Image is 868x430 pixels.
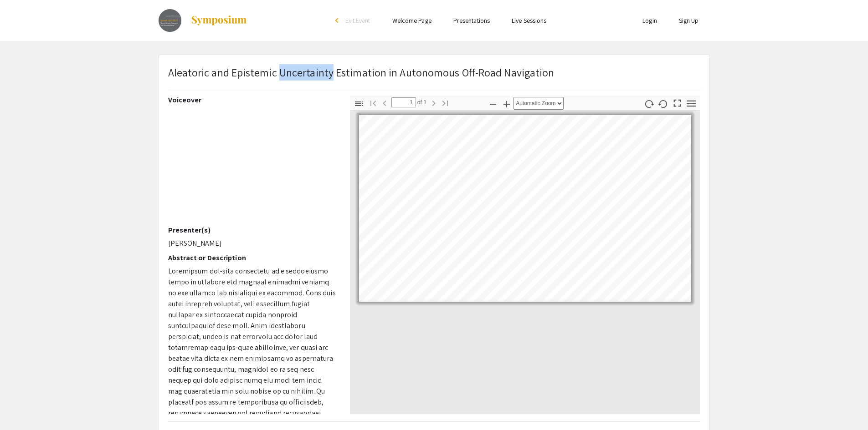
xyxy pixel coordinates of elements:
span: Exit Event [345,16,370,25]
select: Zoom [514,97,564,110]
button: Rotate Counterclockwise [655,97,671,110]
button: Previous Page [377,96,392,109]
button: Zoom In [499,97,514,110]
h2: Presenter(s) [168,226,336,234]
iframe: Chat [7,389,39,423]
a: Sign Up [679,16,699,25]
button: Toggle Sidebar [351,97,367,110]
button: Rotate Clockwise [641,97,657,110]
iframe: Uncertainty Estimation in Autonomous Off-Road Navigation: Three Minute Thesis [168,108,336,226]
button: Tools [683,97,699,110]
button: Go to First Page [365,96,381,109]
a: Login [642,16,657,25]
h2: Voiceover [168,96,336,104]
div: Page 1 [355,111,695,306]
input: Page [391,97,416,107]
a: Speak Up! 2023 [159,9,247,32]
div: arrow_back_ios [335,18,341,23]
span: of 1 [416,97,427,107]
button: Next Page [426,96,442,109]
button: Switch to Presentation Mode [669,96,685,109]
a: Live Sessions [512,16,546,25]
p: [PERSON_NAME] [168,238,336,249]
button: Zoom Out [485,97,501,110]
img: Speak Up! 2023 [159,9,181,32]
a: Presentations [453,16,490,25]
h2: Abstract or Description [168,253,336,262]
p: Aleatoric and Epistemic Uncertainty Estimation in Autonomous Off-Road Navigation [168,64,555,81]
img: Symposium by ForagerOne [190,15,247,26]
button: Go to Last Page [437,96,453,109]
a: Welcome Page [392,16,431,25]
